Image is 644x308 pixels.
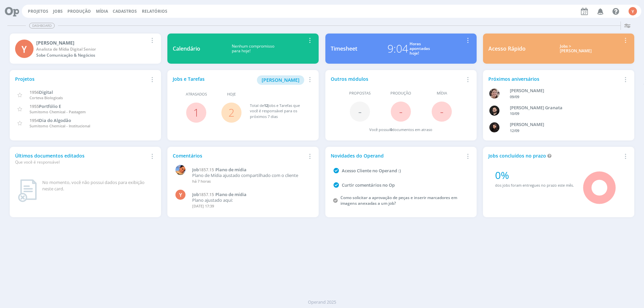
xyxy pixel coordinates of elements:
[15,152,148,165] div: Últimos documentos editados
[410,42,430,56] div: Horas apontadas hoje!
[111,9,139,14] button: Cadastros
[42,179,153,192] div: No momento, você não possui dados para exibição neste card.
[331,152,464,159] div: Novidades do Operand
[510,121,619,128] div: Luana da Silva de Andrade
[215,191,247,197] span: Plano de mídia
[30,103,39,109] span: 1955
[29,23,55,28] span: Dashboard
[488,152,621,159] div: Jobs concluídos no prazo
[15,159,148,165] div: Que você é responsável
[142,8,167,14] a: Relatórios
[489,122,499,132] img: L
[262,77,300,83] span: [PERSON_NAME]
[175,190,185,200] div: Y
[489,106,499,116] img: B
[30,103,61,109] a: 1955Portfólio E
[39,89,53,95] span: Digital
[510,87,619,94] div: Aline Beatriz Jackisch
[96,8,108,14] a: Mídia
[488,45,526,53] div: Acesso Rápido
[15,40,34,58] div: Y
[340,195,457,206] a: Como solicitar a aprovação de peças e inserir marcadores em imagens anexadas a um job?
[510,111,519,116] span: 10/09
[390,90,411,96] span: Produção
[199,167,214,173] span: 1857.15
[36,39,148,46] div: Yuri Lopardo
[629,7,637,15] div: Y
[227,91,236,97] span: Hoje
[399,104,402,119] span: -
[531,44,621,54] div: Jobs > [PERSON_NAME]
[628,5,637,17] button: Y
[342,168,401,174] a: Acesso Cliente no Operand :)
[173,75,306,85] div: Jobs e Tarefas
[94,9,110,14] button: Mídia
[140,9,169,14] button: Relatórios
[175,165,185,175] img: L
[369,127,432,133] div: Você possui documentos em atraso
[264,103,268,108] span: 12
[510,94,519,99] span: 09/09
[30,109,86,114] span: Sumitomo Chemical - Pastagem
[215,167,247,173] span: Plano de mídia
[387,41,408,57] div: 9:04
[30,89,39,95] span: 1956
[193,105,199,120] a: 1
[173,152,306,159] div: Comentários
[173,45,200,53] div: Calendário
[331,75,464,82] div: Outros módulos
[349,90,371,96] span: Propostas
[488,75,621,82] div: Próximos aniversários
[67,8,91,14] a: Produção
[440,104,443,119] span: -
[39,117,71,123] span: Dia do Algodão
[510,128,519,133] span: 12/09
[30,117,39,123] span: 1954
[331,45,357,53] div: Timesheet
[192,173,310,178] p: Plano de Mídia ajustado compartilhado com o cliente
[342,182,395,188] a: Curtir comentários no Op
[53,8,63,14] a: Jobs
[200,44,306,54] div: Nenhum compromisso para hoje!
[358,104,362,119] span: -
[113,8,137,14] span: Cadastros
[390,127,392,132] span: 0
[495,183,574,188] div: dos jobs foram entregues no prazo este mês.
[437,90,447,96] span: Mídia
[30,95,63,100] span: Corteva Biologicals
[186,91,207,97] span: Atrasados
[26,9,50,14] button: Projetos
[257,76,304,83] a: [PERSON_NAME]
[192,167,310,173] a: Job1857.15Plano de mídia
[495,168,574,183] div: 0%
[30,89,53,95] a: 1956Digital
[65,9,93,14] button: Produção
[36,52,148,58] div: Sobe Comunicação & Negócios
[36,46,148,52] div: Analista de Mídia Digital Senior
[257,75,304,85] button: [PERSON_NAME]
[39,103,61,109] span: Portfólio E
[30,123,90,128] span: Sumitomo Chemical - Institucional
[28,8,48,14] a: Projetos
[18,179,37,202] img: dashboard_not_found.png
[192,198,310,203] p: Plano ajustado aqui:
[325,34,477,64] a: Timesheet9:04Horasapontadashoje!
[489,88,499,99] img: A
[250,103,307,120] div: Total de Jobs e Tarefas que você é responsável para os próximos 7 dias
[228,105,234,120] a: 2
[51,9,65,14] button: Jobs
[30,117,71,123] a: 1954Dia do Algodão
[199,192,214,197] span: 1857.15
[15,75,148,82] div: Projetos
[192,192,310,197] a: Job1857.15Plano de mídia
[10,34,161,64] a: Y[PERSON_NAME]Analista de Mídia Digital SeniorSobe Comunicação & Negócios
[192,203,214,208] span: [DATE] 17:39
[510,105,619,111] div: Bruno Corralo Granata
[192,179,211,184] span: há 7 horas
